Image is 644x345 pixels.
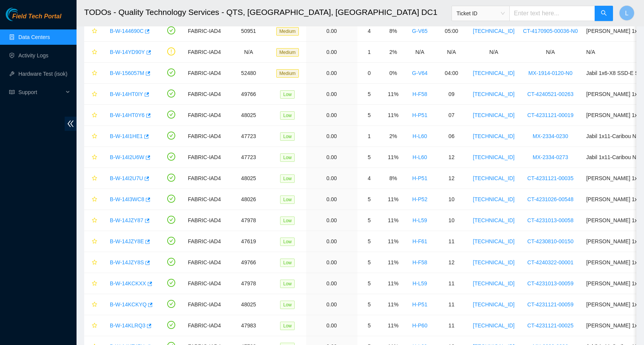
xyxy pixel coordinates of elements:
td: 0.00 [306,189,357,210]
span: read [9,90,15,95]
td: N/A [469,42,519,63]
td: 0.00 [306,84,357,105]
button: star [88,67,98,79]
td: 5 [357,189,381,210]
a: H-F58 [412,91,427,97]
td: 04:00 [434,63,469,84]
td: 11% [381,84,405,105]
td: 11% [381,252,405,273]
span: Low [280,301,295,309]
td: FABRIC-IAD4 [184,168,225,189]
button: star [88,46,98,58]
td: 49766 [225,252,272,273]
a: B-W-156057M [110,70,144,76]
a: H-L59 [412,217,427,223]
a: H-F58 [412,259,427,265]
a: B-W-14JZY8E [110,238,144,244]
span: Medium [276,27,299,36]
td: 11% [381,294,405,315]
a: CT-4231026-00548 [527,196,574,202]
span: check-circle [167,153,175,161]
a: CT-4240322-00001 [527,259,574,265]
a: CT-4231121-00035 [527,175,574,181]
a: [TECHNICAL_ID] [473,301,515,308]
a: CT-4231121-00025 [527,322,574,329]
span: check-circle [167,111,175,119]
button: star [88,277,98,290]
td: 0.00 [306,315,357,336]
span: star [92,260,97,266]
span: star [92,133,97,140]
span: star [92,176,97,182]
td: 0.00 [306,105,357,126]
td: FABRIC-IAD4 [184,42,225,63]
td: 5 [357,147,381,168]
a: B-W-14KCKYQ [110,301,147,308]
td: FABRIC-IAD4 [184,231,225,252]
span: check-circle [167,26,175,34]
span: check-circle [167,237,175,245]
span: star [92,302,97,308]
td: 12 [434,147,469,168]
td: 06 [434,126,469,147]
td: 0.00 [306,252,357,273]
a: [TECHNICAL_ID] [473,280,515,286]
td: 47983 [225,315,272,336]
a: B-W-14I2U7U [110,175,143,181]
td: N/A [519,42,582,63]
span: Low [280,216,295,225]
a: CT-4170905-00036-N0 [523,28,578,34]
a: B-W-14YD90Y [110,49,145,55]
a: MX-1914-0120-N0 [528,70,572,76]
span: star [92,218,97,224]
td: 0.00 [306,273,357,294]
span: star [92,323,97,329]
a: H-P51 [412,175,427,181]
a: Activity Logs [18,52,49,59]
span: star [92,91,97,98]
a: B-W-14I2U6W [110,154,144,160]
td: 11% [381,147,405,168]
a: H-L59 [412,280,427,286]
td: FABRIC-IAD4 [184,252,225,273]
a: H-L60 [412,154,427,160]
td: 0.00 [306,21,357,42]
span: star [92,70,97,76]
td: FABRIC-IAD4 [184,105,225,126]
td: 09 [434,84,469,105]
td: 5 [357,315,381,336]
a: [TECHNICAL_ID] [473,238,515,244]
td: FABRIC-IAD4 [184,21,225,42]
a: [TECHNICAL_ID] [473,28,515,34]
a: MX-2334-0230 [533,133,568,139]
td: 07 [434,105,469,126]
td: 5 [357,84,381,105]
td: 11% [381,210,405,231]
td: 11 [434,231,469,252]
td: 11% [381,273,405,294]
span: Low [280,174,295,183]
button: star [88,298,98,311]
a: B-W-14KCKXX [110,280,146,286]
td: 49766 [225,84,272,105]
td: 0.00 [306,210,357,231]
a: H-F61 [412,238,427,244]
td: 1 [357,126,381,147]
td: 0.00 [306,168,357,189]
a: [TECHNICAL_ID] [473,91,515,97]
span: check-circle [167,68,175,76]
a: [TECHNICAL_ID] [473,112,515,118]
span: star [92,112,97,119]
td: 5 [357,294,381,315]
a: H-L60 [412,133,427,139]
a: CT-4240521-00263 [527,91,574,97]
td: FABRIC-IAD4 [184,147,225,168]
a: B-W-14JZY87 [110,217,143,223]
td: 11 [434,315,469,336]
a: [TECHNICAL_ID] [473,259,515,265]
a: CT-4231121-00059 [527,301,574,308]
span: Low [280,195,295,204]
td: N/A [405,42,434,63]
a: [TECHNICAL_ID] [473,133,515,139]
button: L [619,5,634,21]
